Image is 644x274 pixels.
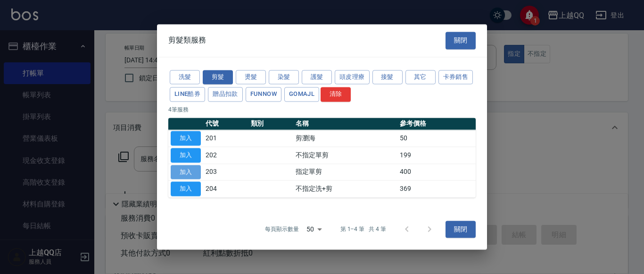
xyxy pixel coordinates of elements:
[446,221,476,238] button: 關閉
[203,163,248,180] td: 203
[372,70,403,85] button: 接髮
[170,87,205,102] button: LINE酷券
[168,36,206,45] span: 剪髮類服務
[293,130,397,147] td: 剪瀏海
[170,70,200,85] button: 洗髮
[284,87,319,102] button: GOMAJL
[397,118,476,130] th: 參考價格
[293,180,397,197] td: 不指定洗+剪
[203,130,248,147] td: 201
[293,163,397,180] td: 指定單剪
[171,148,201,163] button: 加入
[397,147,476,164] td: 199
[303,216,325,242] div: 50
[397,163,476,180] td: 400
[321,87,351,102] button: 清除
[171,131,201,146] button: 加入
[236,70,266,85] button: 燙髮
[293,118,397,130] th: 名稱
[405,70,436,85] button: 其它
[302,70,332,85] button: 護髮
[203,70,233,85] button: 剪髮
[203,118,248,130] th: 代號
[397,180,476,197] td: 369
[340,225,386,234] p: 第 1–4 筆 共 4 筆
[203,180,248,197] td: 204
[265,225,299,234] p: 每頁顯示數量
[168,105,476,114] p: 4 筆服務
[248,118,294,130] th: 類別
[208,87,243,102] button: 贈品扣款
[446,32,476,49] button: 關閉
[293,147,397,164] td: 不指定單剪
[269,70,299,85] button: 染髮
[246,87,281,102] button: FUNNOW
[171,165,201,180] button: 加入
[397,130,476,147] td: 50
[171,182,201,197] button: 加入
[335,70,370,85] button: 頭皮理療
[203,147,248,164] td: 202
[438,70,473,85] button: 卡券銷售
